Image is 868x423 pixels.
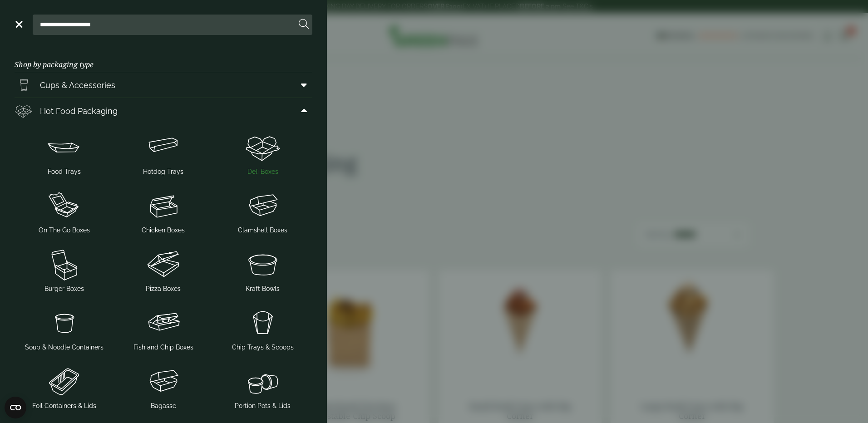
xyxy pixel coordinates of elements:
[146,284,181,294] span: Pizza Boxes
[44,284,84,294] span: Burger Boxes
[118,305,210,341] img: FishNchip_box.svg
[133,343,193,352] span: Fish and Chip Boxes
[247,167,278,177] span: Deli Boxes
[5,397,26,418] button: Open CMP widget
[232,343,294,352] span: Chip Trays & Scoops
[15,46,312,72] h3: Shop by packaging type
[48,167,81,177] span: Food Trays
[118,361,210,413] a: Bagasse
[40,79,115,91] span: Cups & Accessories
[118,129,210,165] img: Hotdog_tray.svg
[142,226,185,235] span: Chicken Boxes
[18,246,110,282] img: Burger_box.svg
[217,186,309,237] a: Clamshell Boxes
[118,187,210,224] img: Chicken_box-1.svg
[18,363,110,399] img: Foil_container.svg
[15,102,33,120] img: Deli_box.svg
[18,127,110,178] a: Food Trays
[217,244,309,295] a: Kraft Bowls
[217,246,309,282] img: SoupNsalad_bowls.svg
[118,303,210,354] a: Fish and Chip Boxes
[118,127,210,178] a: Hotdog Trays
[246,284,280,294] span: Kraft Bowls
[217,305,309,341] img: Chip_tray.svg
[217,187,309,224] img: Clamshell_box.svg
[118,244,210,295] a: Pizza Boxes
[238,226,287,235] span: Clamshell Boxes
[235,401,291,411] span: Portion Pots & Lids
[18,186,110,237] a: On The Go Boxes
[18,361,110,413] a: Foil Containers & Lids
[15,76,33,94] img: PintNhalf_cup.svg
[217,363,309,399] img: PortionPots.svg
[217,303,309,354] a: Chip Trays & Scoops
[25,343,104,352] span: Soup & Noodle Containers
[217,127,309,178] a: Deli Boxes
[118,363,210,399] img: Clamshell_box.svg
[18,129,110,165] img: Food_tray.svg
[18,305,110,341] img: SoupNoodle_container.svg
[118,186,210,237] a: Chicken Boxes
[18,187,110,224] img: OnTheGo_boxes.svg
[18,303,110,354] a: Soup & Noodle Containers
[18,244,110,295] a: Burger Boxes
[39,226,90,235] span: On The Go Boxes
[40,105,118,117] span: Hot Food Packaging
[32,401,96,411] span: Foil Containers & Lids
[151,401,176,411] span: Bagasse
[15,72,312,98] a: Cups & Accessories
[15,98,312,123] a: Hot Food Packaging
[118,246,210,282] img: Pizza_boxes.svg
[217,361,309,413] a: Portion Pots & Lids
[217,129,309,165] img: Deli_box.svg
[143,167,183,177] span: Hotdog Trays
